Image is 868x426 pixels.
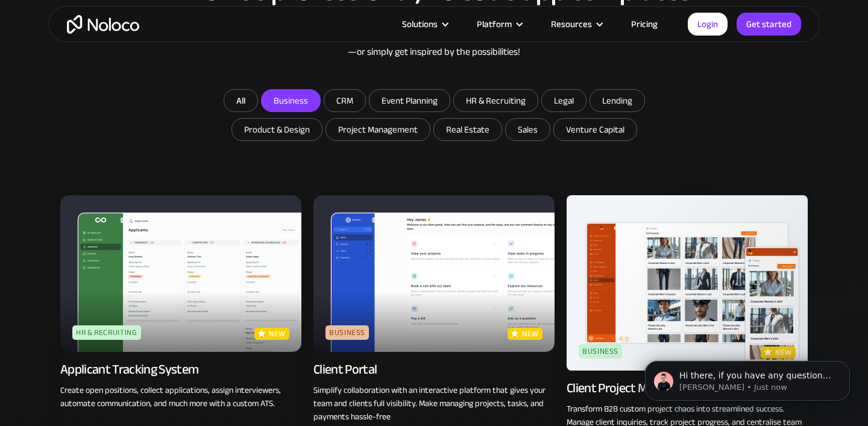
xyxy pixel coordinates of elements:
div: Resources [551,16,592,32]
div: Explore templates for a wide range of business types. Select a template and fully customize it to... [60,16,808,59]
div: Platform [462,16,536,32]
iframe: Intercom notifications message [627,336,868,420]
div: Resources [536,16,616,32]
p: Create open positions, collect applications, assign interviewers, automate communication, and muc... [60,384,301,410]
a: Get started [737,13,801,36]
div: Business [579,344,622,359]
form: Email Form [193,89,675,144]
div: Platform [477,16,512,32]
div: Client Project Management Portal [567,380,742,396]
a: All [224,89,258,112]
div: Business [325,325,369,340]
div: Solutions [402,16,438,32]
a: Login [688,13,728,36]
a: Pricing [616,16,673,32]
p: Simplify collaboration with an interactive platform that gives your team and clients full visibil... [313,384,555,424]
p: new [269,328,286,340]
div: Solutions [387,16,462,32]
div: Client Portal [313,361,377,378]
div: HR & Recruiting [72,325,141,340]
a: home [67,15,139,34]
div: Applicant Tracking System [60,361,199,378]
p: new [522,328,539,340]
